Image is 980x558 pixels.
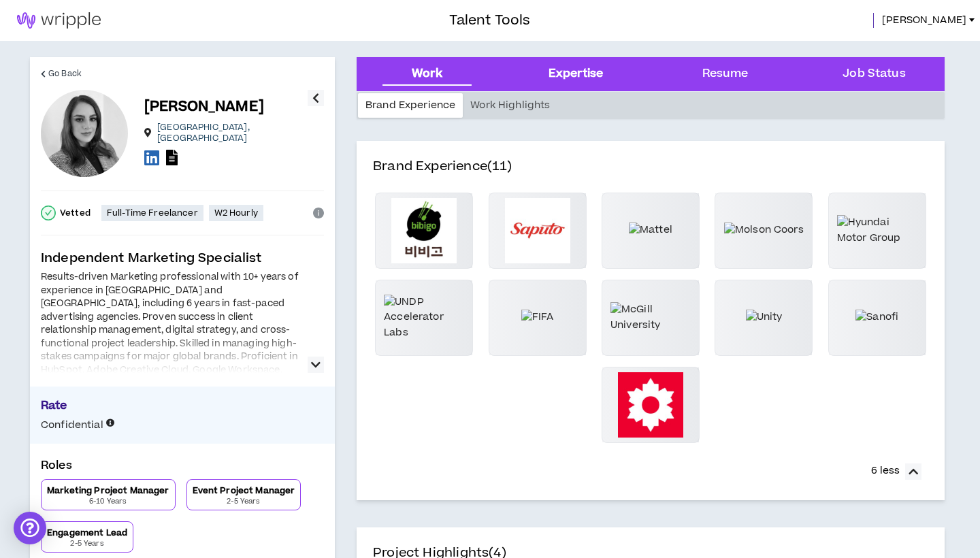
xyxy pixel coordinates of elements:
div: Clarissa F. [41,90,128,177]
p: [PERSON_NAME] [144,97,264,116]
span: check-circle [41,206,56,220]
div: Resume [702,65,749,83]
p: Independent Marketing Specialist [41,249,324,268]
img: UNDP Accelerator Labs [384,295,464,340]
p: Event Project Manager [193,485,295,496]
h3: Talent Tools [449,10,530,31]
img: Ottawa Tourism [618,372,683,438]
div: Work Highlights [463,93,557,118]
p: 6 less [871,463,900,478]
div: Work [412,65,442,83]
div: Brand Experience [358,93,463,118]
img: Hyundai Motor Group [837,215,917,246]
span: [PERSON_NAME] [882,13,966,28]
p: 6-10 Years [89,496,127,507]
p: Rate [41,397,324,418]
img: Sanofi [855,310,898,325]
p: W2 Hourly [214,208,258,218]
p: Roles [41,457,324,479]
button: 6 less [864,459,928,484]
img: Unity [746,310,783,325]
div: Open Intercom Messenger [14,512,46,544]
img: Mattel [629,223,672,237]
p: [GEOGRAPHIC_DATA] , [GEOGRAPHIC_DATA] [157,122,308,144]
span: info-circle [313,208,324,218]
p: 2-5 Years [227,496,260,507]
p: Vetted [60,208,91,218]
img: Molson Coors [724,223,804,237]
img: McGill University [610,302,691,333]
img: Saputo [505,198,570,263]
p: Full-Time Freelancer [107,208,198,218]
img: FIFA [521,310,554,325]
div: Expertise [549,65,603,83]
p: 2-5 Years [70,538,103,549]
h4: Brand Experience (11) [373,157,928,193]
div: Results-driven Marketing professional with 10+ years of experience in [GEOGRAPHIC_DATA] and [GEOG... [41,271,299,430]
p: Marketing Project Manager [47,485,169,496]
p: Confidential [41,418,114,433]
a: Go Back [41,57,82,90]
p: Engagement Lead [47,527,127,538]
img: Bibigo [391,198,457,263]
div: Job Status [843,65,905,83]
span: Go Back [48,67,82,80]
